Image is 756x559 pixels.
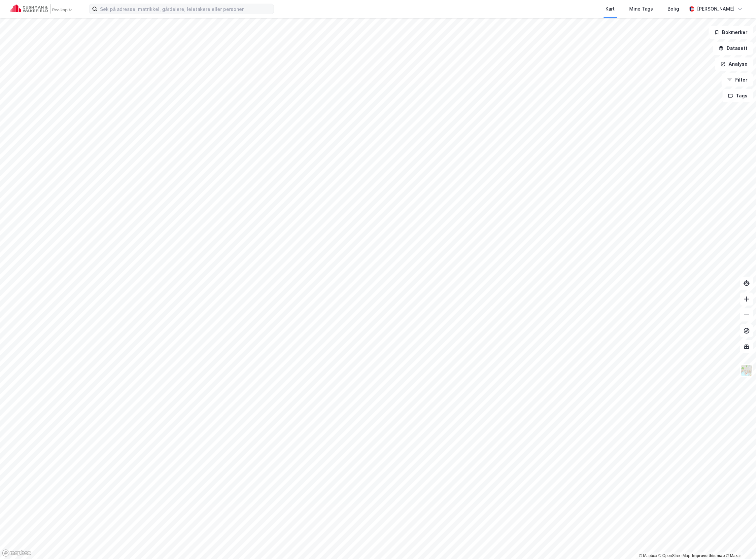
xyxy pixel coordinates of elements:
img: cushman-wakefield-realkapital-logo.202ea83816669bd177139c58696a8fa1.svg [11,4,73,14]
div: [PERSON_NAME] [697,5,735,13]
div: Bolig [668,5,679,13]
iframe: Chat Widget [723,527,756,559]
div: Kontrollprogram for chat [723,527,756,559]
div: Mine Tags [630,5,653,13]
input: Søk på adresse, matrikkel, gårdeiere, leietakere eller personer [97,4,274,14]
div: Kart [606,5,615,13]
